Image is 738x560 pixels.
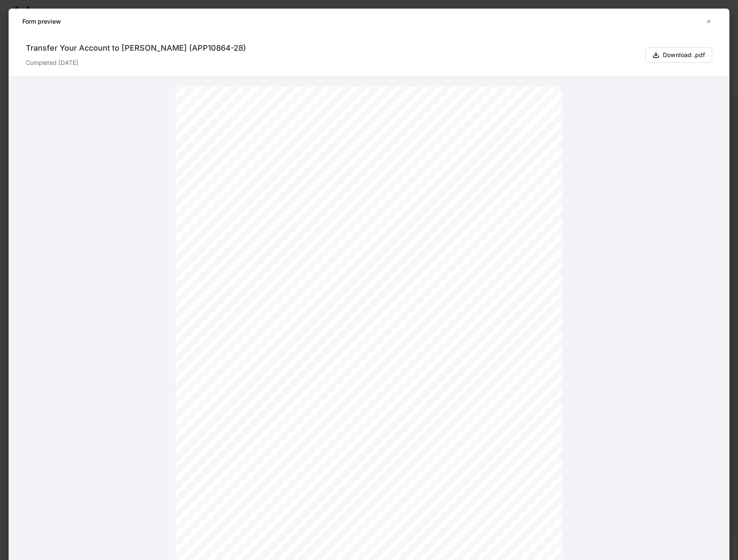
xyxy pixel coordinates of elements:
h5: Form preview [22,17,61,26]
div: Download .pdf [663,51,705,59]
section: Clear Form [442,97,486,107]
section: Print Form [495,97,540,107]
div: Transfer Your Account to [PERSON_NAME] (APP10864-28) [26,43,638,53]
button: Download .pdf [645,47,712,63]
div: Completed [DATE] [26,53,638,67]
